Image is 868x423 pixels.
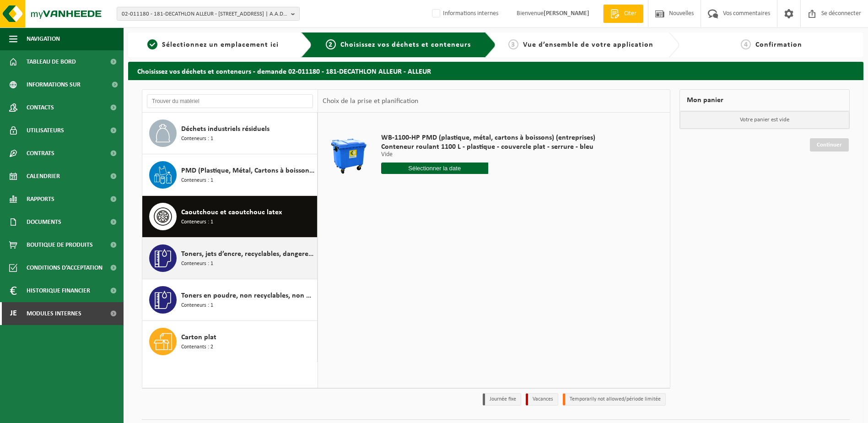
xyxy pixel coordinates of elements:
[810,138,849,152] a: Continuer
[142,113,318,154] button: Déchets industriels résiduels Conteneurs : 1
[523,41,653,49] span: Vue d’ensemble de votre application
[27,279,90,302] span: Historique financier
[27,119,64,142] span: Utilisateurs
[430,7,498,21] label: Informations internes
[181,260,213,268] span: Conteneurs : 1
[181,124,270,135] span: Déchets industriels résiduels
[142,238,318,279] button: Toners, jets d’encre, recyclables, dangereux Conteneurs : 1
[563,393,666,406] li: Temporarily not allowed/période limitée
[326,39,336,49] span: 2
[142,196,318,238] button: Caoutchouc et caoutchouc latex Conteneurs : 1
[381,133,595,142] span: WB-1100-HP PMD (plastique, métal, cartons à boissons) (entreprises)
[142,279,318,321] button: Toners en poudre, non recyclables, non dangereux Conteneurs : 1
[27,73,106,96] span: Informations sur l’entreprise
[117,7,300,21] button: 02-011180 - 181-DECATHLON ALLEUR - [STREET_ADDRESS] | A.A.D. SERVICE COMPTABILITÉ 20
[181,218,213,227] span: Conteneurs : 1
[318,90,423,113] div: Choix de la prise et planification
[381,163,488,174] input: Sélectionner la date
[181,332,216,343] span: Carton plat
[27,50,76,73] span: Tableau de bord
[181,290,315,301] span: Toners en poudre, non recyclables, non dangereux
[162,41,279,49] span: Sélectionnez un emplacement ici
[603,5,643,23] a: Citer
[544,10,589,17] strong: [PERSON_NAME]
[340,41,471,49] span: Choisissez vos déchets et conteneurs
[381,142,595,152] span: Conteneur roulant 1100 L - plastique - couvercle plat - serrure - bleu
[181,207,282,218] span: Caoutchouc et caoutchouc latex
[122,7,287,21] span: 02-011180 - 181-DECATHLON ALLEUR - [STREET_ADDRESS] | A.A.D. SERVICE COMPTABILITÉ 20
[27,188,54,211] span: Rapports
[181,165,315,176] span: PMD (Plastique, Métal, Cartons à boissons) (entreprises)
[142,154,318,196] button: PMD (Plastique, Métal, Cartons à boissons) (entreprises) Conteneurs : 1
[9,302,17,325] span: Je
[27,142,54,165] span: Contrats
[381,152,595,158] p: Vide
[517,10,589,17] font: Bienvenue
[483,393,521,406] li: Journée fixe
[181,301,213,310] span: Conteneurs : 1
[142,321,318,362] button: Carton plat Contenants : 2
[508,39,518,49] span: 3
[755,41,802,49] span: Confirmation
[27,27,60,50] span: Navigation
[27,233,93,256] span: Boutique de produits
[741,39,751,49] span: 4
[133,39,294,50] a: 1Sélectionnez un emplacement ici
[147,94,313,108] input: Trouver du matériel
[526,393,558,406] li: Vacances
[181,176,213,185] span: Conteneurs : 1
[27,302,81,325] span: Modules internes
[181,249,315,260] span: Toners, jets d’encre, recyclables, dangereux
[181,343,213,352] span: Contenants : 2
[27,256,102,279] span: Conditions d’acceptation
[679,89,850,111] div: Mon panier
[27,211,61,233] span: Documents
[680,111,849,129] p: Votre panier est vide
[147,39,157,49] span: 1
[27,165,60,188] span: Calendrier
[128,62,863,80] h2: Choisissez vos déchets et conteneurs - demande 02-011180 - 181-DECATHLON ALLEUR - ALLEUR
[27,96,54,119] span: Contacts
[622,9,639,18] span: Citer
[181,135,213,143] span: Conteneurs : 1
